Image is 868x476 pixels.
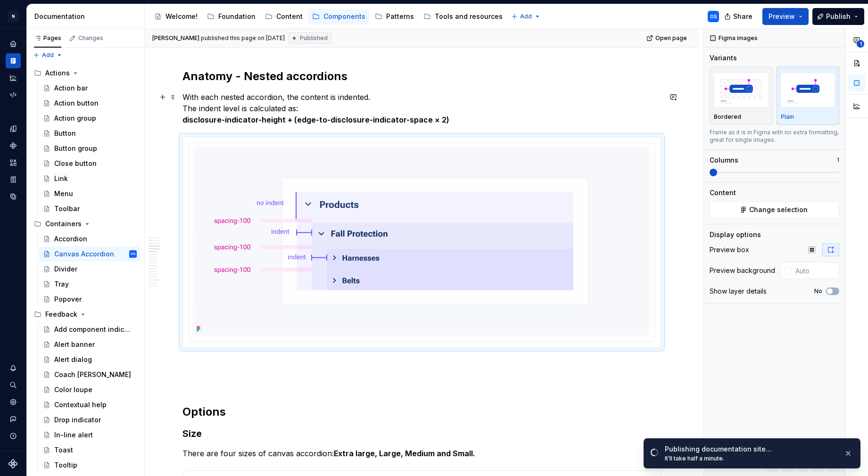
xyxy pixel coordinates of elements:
div: Variants [710,53,737,63]
span: Add [42,51,54,59]
a: Color loupe [39,382,141,397]
a: Tray [39,277,141,292]
button: Share [719,8,759,25]
div: In-line alert [54,430,93,440]
a: Alert dialog [39,352,141,367]
button: Notifications [6,361,21,376]
button: Contact support [6,411,21,427]
div: Toolbar [54,204,80,213]
a: Toast [39,443,141,458]
div: OS [131,249,136,259]
a: Data sources [6,189,21,204]
span: Open page [655,34,687,42]
a: Action group [39,111,141,126]
div: Button group [54,144,97,153]
div: Display options [710,230,761,239]
a: Storybook stories [6,172,21,187]
div: Documentation [34,12,141,21]
div: Columns [710,156,738,165]
div: Action group [54,114,96,123]
div: Add component indicator [54,325,132,334]
a: Supernova Logo [8,459,18,468]
div: Divider [54,264,77,274]
div: Publishing documentation site… [665,444,836,454]
button: N [2,6,25,26]
div: Toast [54,445,73,455]
p: Bordered [714,113,741,121]
span: Published [300,34,328,42]
div: Button [54,129,76,138]
div: Pages [34,34,61,42]
p: 1 [837,156,839,164]
h2: Anatomy - Nested accordions [182,69,661,84]
a: Divider [39,262,141,277]
div: Action button [54,98,99,108]
div: Page tree [150,7,506,26]
div: Content [710,188,736,197]
button: Change selection [710,201,839,218]
a: Tooltip [39,458,141,473]
button: Add [30,49,66,62]
a: Close button [39,156,141,171]
div: Components [323,12,365,21]
a: Components [308,9,369,24]
div: Welcome! [165,12,198,21]
a: Button group [39,141,141,156]
button: placeholderPlain [777,66,840,125]
a: Design tokens [6,121,21,136]
a: Open page [644,32,691,45]
a: Patterns [371,9,418,24]
a: Coach [PERSON_NAME] [39,367,141,382]
a: Documentation [6,53,21,68]
strong: Extra large, Large, Medium and Small. [334,449,475,458]
div: Accordion [54,234,87,244]
div: Analytics [6,70,21,85]
div: Content [276,12,303,21]
a: Drop indicator [39,412,141,427]
div: published this page on [DATE] [201,34,285,42]
div: Link [54,174,68,183]
a: Assets [6,155,21,170]
img: placeholder [781,73,835,107]
a: Tools and resources [420,9,506,24]
div: Feedback [30,307,141,322]
p: With each nested accordion, the content is indented. The indent level is calculated as: [182,91,661,125]
a: Code automation [6,87,21,102]
div: Settings [6,394,21,410]
a: Link [39,171,141,186]
span: Preview [769,12,795,21]
div: Color loupe [54,385,92,394]
p: Plain [781,113,794,121]
a: Components [6,138,21,153]
span: Publish [826,12,851,21]
div: Action bar [54,83,88,93]
div: Tooltip [54,460,77,470]
div: Preview background [710,266,775,275]
div: Contextual help [54,400,107,410]
div: Actions [30,66,141,81]
span: Change selection [749,205,808,214]
a: Content [261,9,306,24]
input: Auto [792,262,839,279]
button: Publish [812,8,864,25]
div: Containers [45,219,82,229]
label: No [814,287,822,295]
a: Toolbar [39,201,141,216]
div: Home [6,36,21,51]
div: Preview box [710,245,749,254]
a: Accordion [39,231,141,246]
div: OS [710,13,717,20]
div: Canvas Accordion [54,249,114,259]
a: Action bar [39,81,141,96]
div: It’ll take half a minute. [665,455,836,462]
div: Show layer details [710,287,767,296]
button: Search ⌘K [6,378,21,393]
